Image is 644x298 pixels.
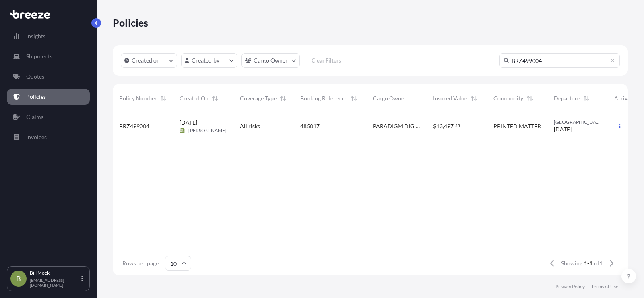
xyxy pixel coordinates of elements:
p: Shipments [26,52,52,60]
p: Policies [113,16,149,29]
a: Terms of Use [591,283,618,290]
p: Created on [132,56,160,65]
span: Arrival [614,94,632,102]
button: Sort [349,94,359,103]
button: Sort [159,94,168,103]
span: PARADIGM DIGITAL COLOR GR [373,122,420,130]
button: Sort [278,94,288,103]
span: 1-1 [584,259,592,267]
span: BRZ499004 [119,122,149,130]
span: . [454,124,455,127]
button: Clear Filters [304,54,349,67]
span: of 1 [594,259,603,267]
span: B [16,275,21,283]
span: PRINTED MATTER [493,122,541,130]
button: Sort [469,94,479,103]
span: 13 [436,123,443,129]
button: createdOn Filter options [121,53,177,68]
span: [DATE] [554,125,572,133]
p: [EMAIL_ADDRESS][DOMAIN_NAME] [30,278,80,288]
span: Rows per page [122,259,159,267]
button: createdBy Filter options [181,53,237,68]
span: Commodity [493,94,523,102]
p: Created by [192,56,220,65]
span: Created On [180,94,208,102]
p: Policies [26,93,46,101]
a: Claims [7,109,90,125]
p: Claims [26,113,43,121]
span: BM [180,127,185,135]
span: $ [433,123,436,129]
p: Bill Mock [30,270,80,276]
button: Sort [210,94,220,103]
span: 55 [455,124,460,127]
span: Insured Value [433,94,467,102]
a: Quotes [7,69,90,85]
button: cargoOwner Filter options [242,53,300,68]
span: , [443,123,444,129]
span: 497 [444,123,454,129]
span: Cargo Owner [373,94,407,102]
a: Shipments [7,48,90,65]
span: Departure [554,94,580,102]
span: [DATE] [180,119,197,127]
a: Invoices [7,129,90,145]
p: Invoices [26,133,47,141]
a: Privacy Policy [555,283,585,290]
p: Quotes [26,73,44,81]
span: Booking Reference [300,94,347,102]
span: 485017 [300,122,320,130]
p: Cargo Owner [254,56,288,65]
span: [PERSON_NAME] [188,127,227,134]
button: Sort [582,94,591,103]
input: Search Policy or Shipment ID... [499,53,620,68]
p: Insights [26,32,45,40]
a: Policies [7,89,90,105]
button: Sort [525,94,535,103]
p: Clear Filters [312,56,341,65]
span: [GEOGRAPHIC_DATA] [554,119,601,125]
span: Coverage Type [240,94,277,102]
a: Insights [7,28,90,44]
span: Policy Number [119,94,157,102]
span: Showing [561,259,582,267]
span: All risks [240,122,260,130]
